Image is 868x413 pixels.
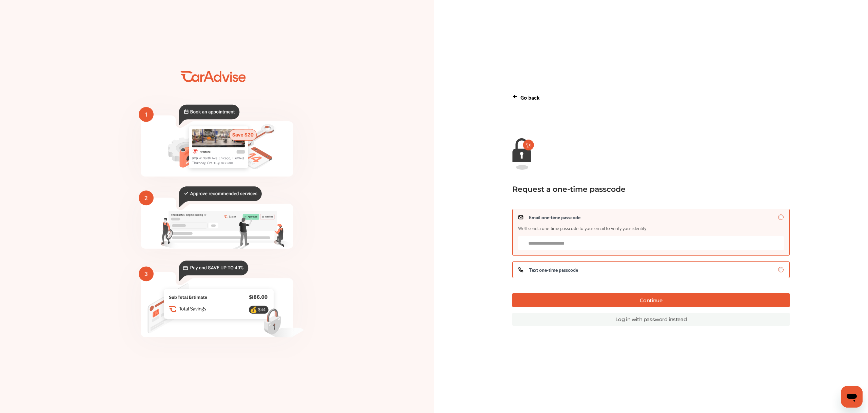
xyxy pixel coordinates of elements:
text: 💰 [250,306,257,313]
span: Email one-time passcode [529,214,580,220]
img: icon_email.a11c3263.svg [518,214,524,220]
iframe: Button to launch messaging window [841,386,863,408]
button: Continue [512,293,790,307]
img: magic-link-lock-error.9d88b03f.svg [512,138,534,170]
input: Email one-time passcodeWe’ll send a one-time passcode to your email to verify your identity. [518,236,784,250]
div: Request a one-time passcode [512,185,776,194]
input: Text one-time passcode [778,267,784,272]
span: Text one-time passcode [529,267,578,272]
img: icon_phone.e7b63c2d.svg [518,267,524,272]
input: Email one-time passcodeWe’ll send a one-time passcode to your email to verify your identity. [778,214,784,220]
p: Go back [520,92,539,102]
a: Log in with password instead [512,313,790,326]
span: We’ll send a one-time passcode to your email to verify your identity. [518,225,647,231]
